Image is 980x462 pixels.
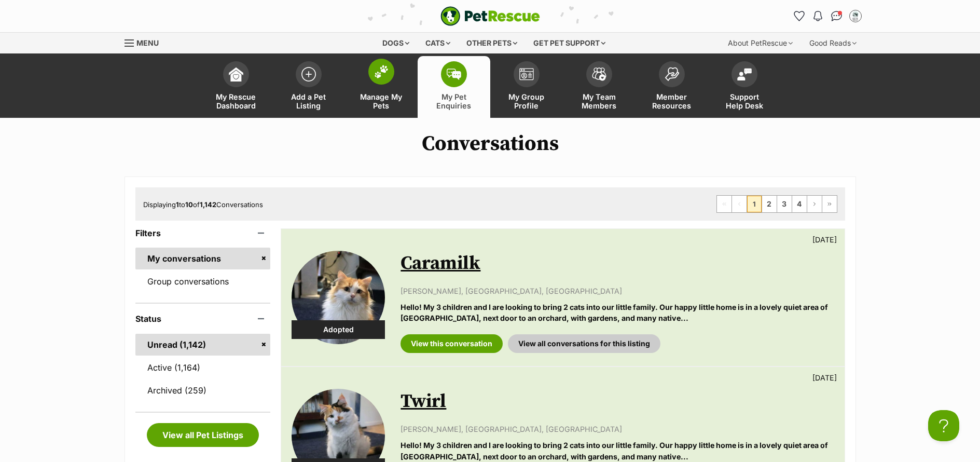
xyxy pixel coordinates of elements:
img: member-resources-icon-8e73f808a243e03378d46382f2149f9095a855e16c252ad45f914b54edf8863c.svg [665,67,679,81]
a: Next page [807,196,822,212]
span: My Team Members [576,92,623,110]
a: Archived (259) [135,379,271,401]
a: View all Pet Listings [147,423,259,447]
a: PetRescue [440,6,540,26]
a: My conversations [135,248,271,269]
span: Menu [136,38,159,47]
span: Add a Pet Listing [285,92,332,110]
a: View all conversations for this listing [508,334,660,353]
a: Page 2 [762,196,777,212]
a: My Team Members [563,56,636,118]
div: Good Reads [802,33,864,53]
a: Caramilk [401,252,480,275]
img: team-members-icon-5396bd8760b3fe7c0b43da4ab00e1e3bb1a5d9ba89233759b79545d2d3fc5d0d.svg [592,67,606,81]
strong: 1,142 [200,200,216,209]
strong: 1 [176,200,179,209]
a: Member Resources [636,56,708,118]
img: notifications-46538b983faf8c2785f20acdc204bb7945ddae34d4c08c2a6579f10ce5e182be.svg [813,11,822,21]
a: Last page [822,196,837,212]
div: Adopted [292,320,385,339]
a: Twirl [401,390,446,413]
a: View this conversation [401,334,503,353]
p: [DATE] [812,372,837,383]
a: My Rescue Dashboard [200,56,272,118]
img: help-desk-icon-fdf02630f3aa405de69fd3d07c3f3aa587a6932b1a1747fa1d2bba05be0121f9.svg [737,68,752,80]
span: Support Help Desk [721,92,768,110]
a: Favourites [791,8,808,24]
span: My Rescue Dashboard [213,92,259,110]
div: Get pet support [526,33,613,53]
iframe: Help Scout Beacon - Open [928,410,959,441]
a: Group conversations [135,270,271,292]
a: Active (1,164) [135,357,271,378]
p: [PERSON_NAME], [GEOGRAPHIC_DATA], [GEOGRAPHIC_DATA] [401,424,834,434]
img: group-profile-icon-3fa3cf56718a62981997c0bc7e787c4b2cf8bcc04b72c1350f741eb67cf2f40e.svg [519,68,534,80]
header: Status [135,314,271,323]
span: Previous page [732,196,747,212]
p: [PERSON_NAME], [GEOGRAPHIC_DATA], [GEOGRAPHIC_DATA] [401,286,834,296]
img: chat-41dd97257d64d25036548639549fe6c8038ab92f7586957e7f3b1b290dea8141.svg [831,11,842,21]
img: Belle Vie Animal Rescue profile pic [850,11,861,21]
div: About PetRescue [721,33,800,53]
header: Filters [135,228,271,238]
div: Cats [418,33,458,53]
button: My account [847,8,864,24]
p: [DATE] [812,234,837,245]
ul: Account quick links [791,8,864,24]
span: Manage My Pets [358,92,405,110]
img: add-pet-listing-icon-0afa8454b4691262ce3f59096e99ab1cd57d4a30225e0717b998d2c9b9846f56.svg [301,67,316,81]
p: Hello! My 3 children and I are looking to bring 2 cats into our little family. Our happy little h... [401,302,834,324]
a: Unread (1,142) [135,334,271,356]
nav: Pagination [716,195,837,213]
span: Page 1 [747,196,762,212]
span: First page [717,196,731,212]
img: manage-my-pets-icon-02211641906a0b7f246fdf0571729dbe1e7629f14944591b6c1af311fb30b64b.svg [374,65,389,78]
div: Dogs [375,33,417,53]
strong: 10 [185,200,193,209]
a: My Group Profile [490,56,563,118]
p: Hello! My 3 children and I are looking to bring 2 cats into our little family. Our happy little h... [401,440,834,462]
button: Notifications [810,8,826,24]
a: Add a Pet Listing [272,56,345,118]
a: My Pet Enquiries [418,56,490,118]
img: Caramilk [292,251,385,344]
span: Member Resources [648,92,695,110]
img: logo-e224e6f780fb5917bec1dbf3a21bbac754714ae5b6737aabdf751b685950b380.svg [440,6,540,26]
a: Manage My Pets [345,56,418,118]
div: Other pets [459,33,524,53]
img: pet-enquiries-icon-7e3ad2cf08bfb03b45e93fb7055b45f3efa6380592205ae92323e6603595dc1f.svg [447,69,461,80]
a: Page 3 [777,196,792,212]
span: Displaying to of Conversations [143,200,263,209]
span: My Group Profile [503,92,550,110]
span: My Pet Enquiries [431,92,477,110]
img: dashboard-icon-eb2f2d2d3e046f16d808141f083e7271f6b2e854fb5c12c21221c1fb7104beca.svg [229,67,243,81]
a: Conversations [829,8,845,24]
a: Menu [125,33,166,51]
a: Page 4 [792,196,807,212]
a: Support Help Desk [708,56,781,118]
